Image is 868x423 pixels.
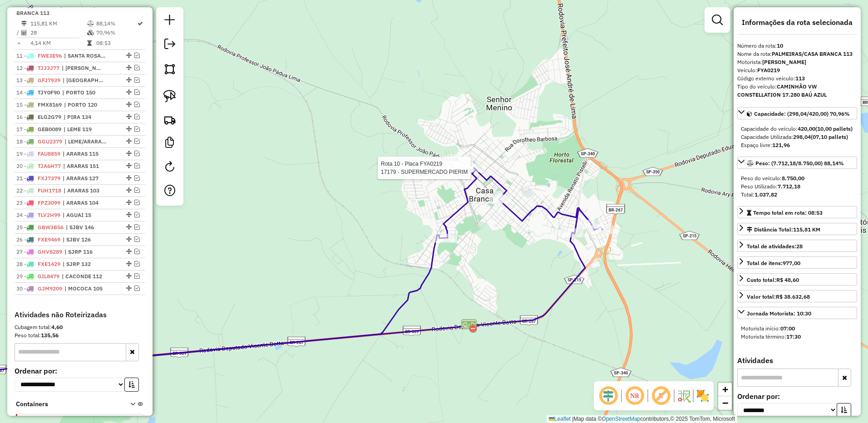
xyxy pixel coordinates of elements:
strong: 298,04 [793,133,811,140]
img: Selecionar atividades - laço [163,90,176,103]
em: Alterar sequência das rotas [126,151,132,156]
em: Alterar sequência das rotas [126,65,132,70]
span: PORTO 150 [62,89,104,97]
div: Número da rota: [737,42,857,50]
div: Espaço livre: [741,141,853,149]
div: Motorista início: [741,325,853,333]
td: 70,96% [96,28,137,37]
span: 19 - [16,150,60,157]
a: Jornada Motorista: 10:30 [737,307,857,319]
span: 27 - [16,248,62,255]
em: Alterar sequência das rotas [126,175,132,181]
span: FWE3E96 [38,52,62,59]
em: Alterar sequência das rotas [126,126,132,132]
a: Capacidade: (298,04/420,00) 70,96% [737,107,857,119]
span: 29 - [16,273,59,280]
i: Rota otimizada [138,21,143,26]
em: Visualizar rota [134,77,140,83]
em: Alterar sequência das rotas [126,285,132,291]
span: Peso: (7.712,18/8.750,00) 88,14% [755,160,844,167]
div: Total: [741,191,853,199]
span: SANTA ROSA/SAO SIMAO/LUIS ANTONIO 149 [64,52,106,60]
em: Visualizar rota [134,151,140,156]
strong: 7.712,18 [778,183,800,190]
em: Visualizar rota [134,249,140,254]
div: Map data © contributors,© 2025 TomTom, Microsoft [547,415,737,423]
em: Visualizar rota [134,212,140,217]
button: Ordem crescente [837,403,851,417]
span: Exibir rótulo [650,385,672,407]
em: Visualizar rota [134,53,140,58]
em: Visualizar rota [134,89,140,95]
span: 20 - [16,162,61,169]
img: SP215, KM65+550, LESTE, SANTA CRUZ [461,318,477,334]
span: 115,81 KM [793,226,820,233]
label: Ordenar por: [737,391,857,402]
div: Total de itens: [747,259,800,267]
strong: 17:30 [786,333,801,340]
em: Alterar sequência das rotas [126,89,132,95]
span: ARARAS 151 [63,162,105,170]
img: Fluxo de ruas [676,389,691,403]
strong: 121,96 [772,142,790,148]
span: FAU8859 [38,150,60,157]
em: Alterar sequência das rotas [126,53,132,58]
span: 25 - [16,224,64,231]
em: Visualizar rota [134,285,140,291]
button: Ordem crescente [124,378,139,392]
span: TJJ3J77 [38,64,59,71]
strong: 4,60 [51,324,63,330]
em: Visualizar rota [134,175,140,181]
em: Visualizar rota [134,163,140,168]
a: Nova sessão e pesquisa [161,11,179,31]
span: GGU2379 [38,138,62,145]
a: Zoom in [718,383,732,396]
em: Alterar sequência das rotas [126,77,132,83]
span: GFJ7939 [38,77,60,84]
span: GIL8479 [38,273,59,280]
em: Visualizar rota [134,138,140,144]
i: % de utilização da cubagem [87,30,94,35]
span: 15 - [16,101,62,108]
div: Peso total: [15,331,145,339]
a: Zoom out [718,396,732,410]
span: ARARAS 127 [63,174,104,182]
strong: 420,00 [798,125,815,132]
i: % de utilização do peso [87,21,94,26]
em: Alterar sequência das rotas [126,163,132,168]
span: Ocultar NR [624,385,646,407]
span: 11 - [16,52,62,59]
span: FXJ7379 [38,175,60,182]
a: Peso: (7.712,18/8.750,00) 88,14% [737,157,857,169]
span: MOCOCA 105 [64,285,106,293]
strong: PALMEIRAS/CASA BRANCA 113 [772,50,853,57]
span: LUIS ANTONIO 152 [62,64,104,72]
div: Motorista: [737,58,857,66]
div: Capacidade Utilizada: [741,133,853,141]
td: / [16,28,21,37]
em: Visualizar rota [134,200,140,205]
em: Visualizar rota [134,224,140,230]
i: Tempo total em rota [87,40,92,46]
em: Visualizar rota [134,65,140,70]
em: Alterar sequência das rotas [126,212,132,217]
span: SJBV 146 [66,223,108,231]
a: Tempo total em rota: 08:53 [737,206,857,218]
div: Custo total: [747,276,799,284]
a: Distância Total:115,81 KM [737,223,857,235]
a: Leaflet [549,416,571,422]
span: 17 - [16,126,61,133]
span: FPZ3099 [38,199,60,206]
em: Visualizar rota [134,261,140,266]
span: Peso do veículo: [741,175,804,182]
a: Total de atividades:28 [737,240,857,252]
label: Ordenar por: [15,365,145,376]
strong: (10,00 pallets) [815,125,853,132]
span: Capacidade: (298,04/420,00) 70,96% [754,110,850,117]
div: Cubagem total: [15,323,145,331]
strong: 135,56 [41,332,59,339]
strong: (07,10 pallets) [811,133,848,140]
strong: 1.037,82 [755,191,777,198]
a: Reroteirizar Sessão [161,157,179,178]
em: Alterar sequência das rotas [126,187,132,193]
